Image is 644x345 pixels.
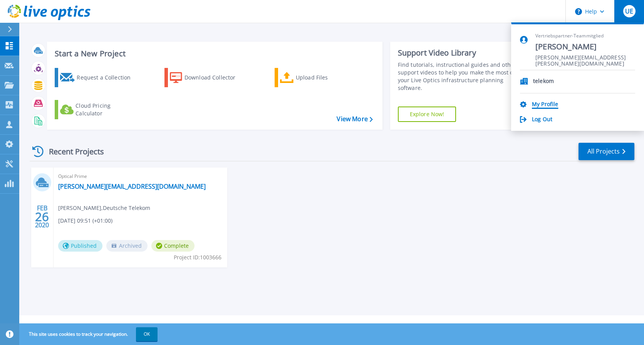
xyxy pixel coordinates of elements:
[337,115,372,123] a: View More
[35,203,49,231] div: FEB 2020
[275,68,361,87] a: Upload Files
[58,204,150,212] span: [PERSON_NAME] , Deutsche Telekom
[58,216,112,225] span: [DATE] 09:51 (+01:00)
[75,102,137,117] div: Cloud Pricing Calculator
[21,327,158,341] span: This site uses cookies to track your navigation.
[532,116,552,123] a: Log Out
[533,78,554,85] p: telekom
[35,213,49,220] span: 26
[579,143,634,160] a: All Projects
[184,70,246,85] div: Download Collector
[55,49,372,58] h3: Start a New Project
[55,68,141,87] a: Request a Collection
[532,101,558,108] a: My Profile
[30,142,114,161] div: Recent Projects
[535,42,635,52] span: [PERSON_NAME]
[296,70,357,85] div: Upload Files
[106,240,148,252] span: Archived
[136,327,158,341] button: OK
[535,54,635,62] span: [PERSON_NAME][EMAIL_ADDRESS][PERSON_NAME][DOMAIN_NAME]
[535,33,635,39] span: Vertriebspartner-Teammitglied
[164,68,250,87] a: Download Collector
[58,183,206,190] a: [PERSON_NAME][EMAIL_ADDRESS][DOMAIN_NAME]
[58,172,223,181] span: Optical Prime
[55,100,141,119] a: Cloud Pricing Calculator
[174,253,221,262] span: Project ID: 1003666
[398,48,522,58] div: Support Video Library
[151,240,195,252] span: Complete
[77,70,138,85] div: Request a Collection
[398,107,456,122] a: Explore Now!
[625,8,633,14] span: UE
[58,240,102,252] span: Published
[398,61,522,92] div: Find tutorials, instructional guides and other support videos to help you make the most of your L...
